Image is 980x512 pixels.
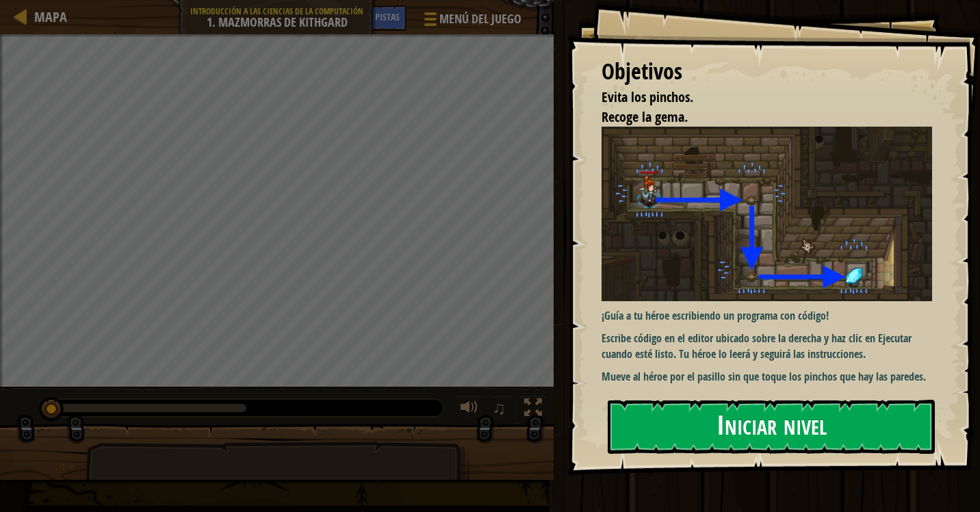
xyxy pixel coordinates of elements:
span: Menú del Juego [439,10,521,28]
p: ¡Guía a tu héroe escribiendo un programa con código! [602,308,942,324]
p: Escribe código en el editor ubicado sobre la derecha y haz clic en Ejecutar cuando esté listo. Tu... [602,331,942,362]
button: Iniciar nivel [608,400,935,454]
button: Menú del Juego [413,5,530,38]
img: Mazmorras de Kithgard [602,127,942,301]
span: Evita los pinchos. [602,88,693,106]
a: Mapa [27,8,67,26]
span: Mapa [34,8,67,26]
li: Recoge la gema. [584,107,929,127]
li: Evita los pinchos. [584,88,929,107]
button: ♫ [490,396,513,424]
span: Pistas [375,10,400,23]
button: Ajustar el volúmen [456,396,483,424]
p: Mueve al héroe por el pasillo sin que toque los pinchos que hay las paredes. [602,369,942,385]
span: ♫ [493,398,506,418]
div: Objetivos [602,56,932,88]
button: Cambia a pantalla completa. [519,396,547,424]
span: Recoge la gema. [602,107,688,126]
